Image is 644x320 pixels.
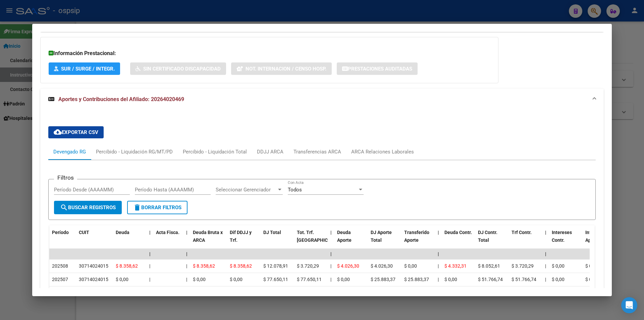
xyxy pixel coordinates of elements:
[116,277,128,282] span: $ 0,00
[149,251,151,257] span: |
[371,230,392,243] span: DJ Aporte Total
[60,203,68,212] mat-icon: search
[193,230,223,243] span: Deuda Bruta x ARCA
[444,230,472,235] span: Deuda Contr.
[438,251,439,257] span: |
[330,263,331,269] span: |
[156,230,179,235] span: Acta Fisca.
[186,251,187,257] span: |
[130,62,226,75] button: Sin Certificado Discapacidad
[337,230,352,243] span: Deuda Aporte
[552,277,565,282] span: $ 0,00
[58,96,184,102] span: Aportes y Contribuciones del Afiliado: 20264020469
[149,277,150,282] span: |
[330,251,332,257] span: |
[475,225,509,255] datatable-header-cell: DJ Contr. Total
[404,230,429,243] span: Transferido Aporte
[334,225,368,255] datatable-header-cell: Deuda Aporte
[621,297,637,313] div: Open Intercom Messenger
[49,49,490,57] h3: Información Prestacional:
[330,230,332,235] span: |
[53,148,86,155] div: Devengado RG
[149,263,150,269] span: |
[297,277,322,282] span: $ 77.650,11
[435,225,442,255] datatable-header-cell: |
[297,230,342,243] span: Tot. Trf. [GEOGRAPHIC_DATA]
[585,263,598,269] span: $ 0,00
[585,230,605,243] span: Intereses Aporte
[545,277,546,282] span: |
[337,277,350,282] span: $ 0,00
[193,263,215,269] span: $ 8.358,62
[263,277,288,282] span: $ 77.650,11
[404,263,417,269] span: $ 0,00
[52,230,69,235] span: Período
[337,62,418,75] button: Prestaciones Auditadas
[263,263,288,269] span: $ 12.078,91
[545,230,546,235] span: |
[186,277,187,282] span: |
[552,263,565,269] span: $ 0,00
[52,263,68,269] span: 202508
[133,204,181,211] span: Borrar Filtros
[328,225,334,255] datatable-header-cell: |
[230,230,252,243] span: Dif DDJJ y Trf.
[478,230,497,243] span: DJ Contr. Total
[193,277,206,282] span: $ 0,00
[438,230,439,235] span: |
[54,129,98,135] span: Exportar CSV
[186,263,187,269] span: |
[261,225,294,255] datatable-header-cell: DJ Total
[294,225,328,255] datatable-header-cell: Tot. Trf. Bruto
[444,263,467,269] span: $ 4.332,31
[143,66,221,72] span: Sin Certificado Discapacidad
[113,225,147,255] datatable-header-cell: Deuda
[478,277,503,282] span: $ 51.766,74
[288,187,302,193] span: Todos
[368,225,401,255] datatable-header-cell: DJ Aporte Total
[54,128,62,136] mat-icon: cloud_download
[337,263,359,269] span: $ 4.026,30
[512,263,534,269] span: $ 3.720,29
[133,203,141,212] mat-icon: delete
[147,225,153,255] datatable-header-cell: |
[444,277,457,282] span: $ 0,00
[230,263,252,269] span: $ 8.358,62
[263,230,281,235] span: DJ Total
[371,263,393,269] span: $ 4.026,30
[49,225,76,255] datatable-header-cell: Período
[293,148,341,155] div: Transferencias ARCA
[127,201,187,214] button: Borrar Filtros
[552,230,572,243] span: Intereses Contr.
[512,230,532,235] span: Trf Contr.
[351,148,414,155] div: ARCA Relaciones Laborales
[227,225,261,255] datatable-header-cell: Dif DDJJ y Trf.
[54,174,77,181] h3: Filtros
[49,62,120,75] button: SUR / SURGE / INTEGR.
[153,225,183,255] datatable-header-cell: Acta Fisca.
[52,277,68,282] span: 202507
[54,201,122,214] button: Buscar Registros
[231,62,332,75] button: Not. Internacion / Censo Hosp.
[257,148,283,155] div: DDJJ ARCA
[478,263,500,269] span: $ 8.052,61
[79,230,89,235] span: CUIT
[96,148,173,155] div: Percibido - Liquidación RG/MT/PD
[549,225,583,255] datatable-header-cell: Intereses Contr.
[116,263,138,269] span: $ 8.358,62
[404,277,429,282] span: $ 25.883,37
[116,230,129,235] span: Deuda
[60,204,116,211] span: Buscar Registros
[330,277,331,282] span: |
[79,262,108,270] div: 30714024015
[401,225,435,255] datatable-header-cell: Transferido Aporte
[583,225,616,255] datatable-header-cell: Intereses Aporte
[438,277,439,282] span: |
[79,276,108,283] div: 30714024015
[442,225,475,255] datatable-header-cell: Deuda Contr.
[76,225,113,255] datatable-header-cell: CUIT
[230,277,243,282] span: $ 0,00
[509,225,542,255] datatable-header-cell: Trf Contr.
[438,263,439,269] span: |
[545,251,546,257] span: |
